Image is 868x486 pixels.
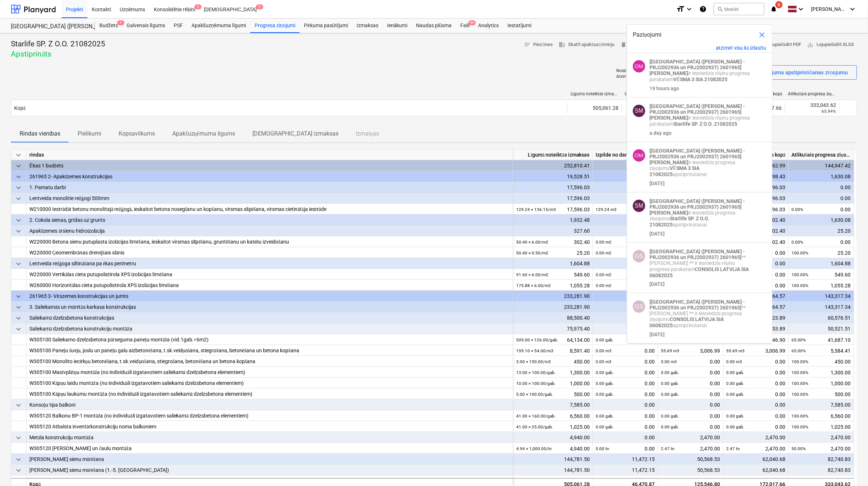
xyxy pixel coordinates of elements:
[633,60,645,72] div: Ojārs Mastiņš
[792,370,809,375] small: 100.00%
[658,399,724,410] div: 0.00
[29,291,510,302] div: 261965 3- Virszemes konstrukcijas un jumts
[792,345,851,356] div: 5,584.41
[727,345,786,356] div: 3,006.99
[650,115,688,121] strong: [PERSON_NAME]
[14,292,23,301] span: keyboard_arrow_down
[832,451,868,486] iframe: Chat Widget
[29,182,510,193] div: 1. Pamatu darbi
[596,337,614,342] small: 0.00 gab.
[650,216,709,228] strong: Starlife SP. Z O.O. 21082025
[516,337,558,342] small: 509.00 × 126.00 / gab.
[593,258,658,269] div: 0.00
[616,68,634,74] p: Nosūtīts :
[792,272,809,277] small: 100.00%
[650,332,665,337] div: [DATE]
[593,171,658,182] div: 17,596.03
[650,180,665,186] div: [DATE]
[567,102,622,114] div: 505,061.28
[596,367,655,378] div: 0.00
[29,280,510,291] div: W260000 Horizontālas cieta putupolistirola XPS izolācijas līmēšana
[513,215,593,225] div: 1,932.48
[593,291,658,302] div: 11,472.15
[596,269,655,280] div: 0.00
[620,41,683,49] span: Mainīt progresa ziņojumu
[516,359,551,364] small: 3.00 × 150.00 / m3
[516,370,556,375] small: 13.00 × 100.00 / gab.
[516,348,554,353] small: 159.10 × 54.00 / m3
[596,280,655,291] div: 0.00
[513,323,593,334] div: 75,975.40
[29,345,510,356] div: W305100 Paneļu šuvju, joslu un paneļu galu aizbetonēšana, t.sk.veidņošana, stiegrošana, betonēšan...
[252,129,338,138] p: [DEMOGRAPHIC_DATA] izmaksas
[661,359,677,364] small: 0.00 m3
[792,283,809,288] small: 100.00%
[650,86,679,91] div: 19 hours ago
[650,316,724,328] strong: CONSOLIS LATVIJA SIA 06082025
[29,367,510,378] div: W305100 Masīvplātņu montāža (no individuāli izgatavotiem saliekamā dzelzsbetona elementiem)
[95,18,122,33] div: Budžets
[513,465,593,475] div: 144,781.50
[635,63,643,69] span: OM
[29,356,510,367] div: W305100 Monolīto iecirkņu betonēšana, t.sk.veidņošana, stiegrošana, betonēšana un betona kopšana
[633,149,645,162] div: Ojārs Mastiņš
[807,41,854,49] span: Lejupielādēt XLSX
[776,1,783,8] span: 6
[650,165,700,177] strong: VĒSMA 3 SIA 21082025
[789,225,854,236] div: 25.20
[792,269,851,280] div: 549.60
[29,193,510,204] div: Lentveida monolītie režģogi 500mm
[187,18,250,33] a: Apakšuzņēmuma līgumi
[792,356,851,367] div: 450.00
[792,240,804,245] small: 0.00%
[593,432,658,443] div: 0.00
[727,370,745,375] small: 0.00 gab.
[716,45,766,51] button: atzīmēt visu kā izlasītu
[513,225,593,236] div: 327.60
[596,389,655,400] div: 0.00
[516,269,590,280] div: 549.60
[516,204,590,215] div: 17,596.03
[513,454,593,465] div: 144,781.50
[650,198,751,228] p: ir iesniedzis progresa ziņojumu apstiprināšanai
[789,182,854,193] div: 0.00
[513,432,593,443] div: 4,940.00
[635,153,643,158] span: OM
[650,281,665,287] div: [DATE]
[596,359,612,364] small: 0.00 m3
[789,399,854,410] div: 7,585.00
[11,39,105,49] p: Starlife SP. Z O.O. 21082025
[14,455,23,464] span: keyboard_arrow_down
[524,41,531,48] span: notes
[516,247,590,258] div: 25.20
[650,103,751,127] p: ir iesniedzis rēķinu progresa pārskatam
[29,225,510,236] div: Apakšzemes ārsienu hidroizolācija
[650,159,688,165] strong: [PERSON_NAME]
[792,337,806,342] small: 65.00%
[650,70,688,76] strong: [PERSON_NAME]
[661,370,679,375] small: 0.00 gab.
[513,399,593,410] div: 7,585.00
[596,236,655,248] div: 0.00
[521,39,556,50] button: Piezīmes
[14,466,23,475] span: keyboard_arrow_down
[650,148,751,178] p: ir iesniedzis progresa ziņojumu apstiprināšanai
[29,378,510,389] div: W305100 Kāpņu laidu montāža (no individuāli izgatavotiem saliekamā dzelzsbetona elementiem)
[516,367,590,378] div: 1,300.00
[596,356,655,367] div: 0.00
[792,381,809,386] small: 100.00%
[661,378,720,389] div: 0.00
[559,41,615,49] span: Skatīt apakšuzņēmēju
[658,454,724,465] div: 50,568.53
[250,18,300,33] div: Progresa ziņojumi
[616,74,631,80] p: Atvērts :
[822,109,836,114] small: 65.94%
[14,433,23,442] span: keyboard_arrow_down
[724,399,789,410] div: 0.00
[617,39,686,50] button: Mainīt progresa ziņojumu
[29,215,510,225] div: 2. Cokola sienas, grīdas uz grunts
[29,160,510,171] div: Ēkas 1 budžets
[789,323,854,334] div: 50,521.51
[474,18,503,33] a: Analytics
